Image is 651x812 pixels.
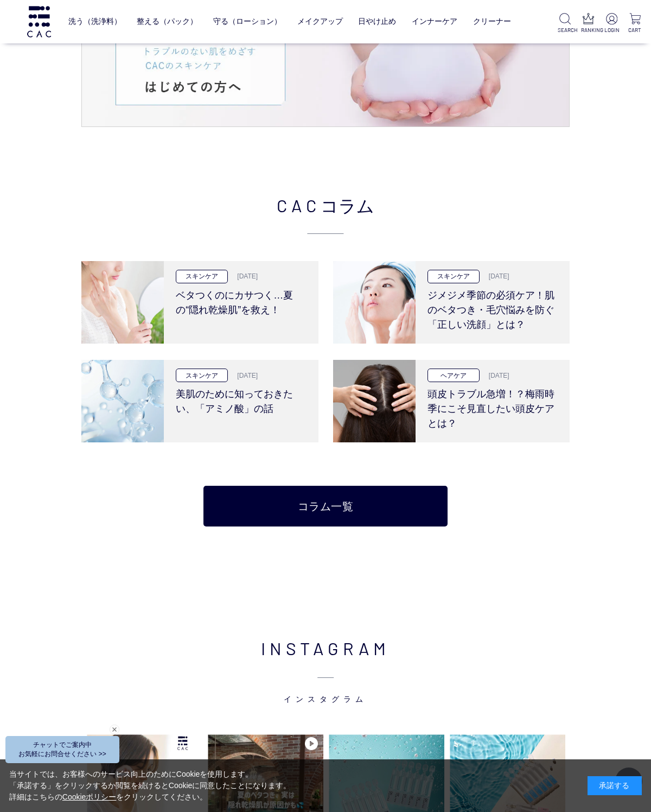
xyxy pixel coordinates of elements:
[604,26,619,34] p: LOGIN
[358,9,396,34] a: 日やけ止め
[82,12,569,126] img: はじめての方へ
[62,792,117,801] a: Cookieポリシー
[482,371,509,380] p: [DATE]
[81,661,570,705] span: インスタグラム
[558,26,572,34] p: SEARCH
[176,369,228,382] p: スキンケア
[473,9,511,34] a: クリーナー
[352,40,375,48] a: リップ
[9,769,291,803] div: 当サイトでは、お客様へのサービス向上のためにCookieを使用します。 「承諾する」をクリックするか閲覧を続けるとCookieに同意したことになります。 詳細はこちらの をクリックしてください。
[68,9,122,34] a: 洗う（洗浄料）
[427,270,480,283] p: スキンケア
[628,26,642,34] p: CART
[81,192,570,234] h2: CAC
[581,26,596,34] p: RANKING
[427,382,558,431] h3: 頭皮トラブル急増！？梅雨時季にこそ見直したい頭皮ケアとは？
[82,12,569,126] a: はじめての方へはじめての方へ
[482,271,509,281] p: [DATE]
[231,271,258,281] p: [DATE]
[628,13,642,34] a: CART
[588,776,642,795] div: 承諾する
[176,283,307,318] h3: ベタつくのにカサつく…夏の“隠れ乾燥肌”を救え！
[581,13,596,34] a: RANKING
[604,13,619,34] a: LOGIN
[81,261,318,344] a: ベタつくのにカサつく…夏の“隠れ乾燥肌”を救え！ スキンケア [DATE] ベタつくのにカサつく…夏の“隠れ乾燥肌”を救え！
[176,382,307,416] h3: 美肌のために知っておきたい、「アミノ酸」の話
[231,371,258,380] p: [DATE]
[81,261,164,344] img: ベタつくのにカサつく…夏の“隠れ乾燥肌”を救え！
[81,360,164,442] img: 美肌のために知っておきたい、「アミノ酸」の話
[333,261,416,344] img: ジメジメ季節の必須ケア！肌のベタつき・毛穴悩みを防ぐ「正しい洗顔」とは？
[427,369,480,382] p: ヘアケア
[81,360,318,442] a: 美肌のために知っておきたい、「アミノ酸」の話 スキンケア [DATE] 美肌のために知っておきたい、「アミノ酸」の話
[321,192,374,218] span: コラム
[213,9,282,34] a: 守る（ローション）
[558,13,572,34] a: SEARCH
[427,283,558,332] h3: ジメジメ季節の必須ケア！肌のベタつき・毛穴悩みを防ぐ「正しい洗顔」とは？
[333,360,416,442] img: 頭皮トラブル急増！？梅雨時季にこそ見直したい頭皮ケアとは？
[280,40,333,48] a: フェイスカラー
[204,40,227,48] a: ベース
[333,261,570,344] a: ジメジメ季節の必須ケア！肌のベタつき・毛穴悩みを防ぐ「正しい洗顔」とは？ スキンケア [DATE] ジメジメ季節の必須ケア！肌のベタつき・毛穴悩みを防ぐ「正しい洗顔」とは？
[333,360,570,442] a: 頭皮トラブル急増！？梅雨時季にこそ見直したい頭皮ケアとは？ ヘアケア [DATE] 頭皮トラブル急増！？梅雨時季にこそ見直したい頭皮ケアとは？
[246,40,261,48] a: アイ
[137,9,197,34] a: 整える（パック）
[297,9,343,34] a: メイクアップ
[203,486,448,526] a: コラム一覧
[412,9,457,34] a: インナーケア
[25,6,53,37] img: logo
[176,270,228,283] p: スキンケア
[81,635,570,705] h2: INSTAGRAM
